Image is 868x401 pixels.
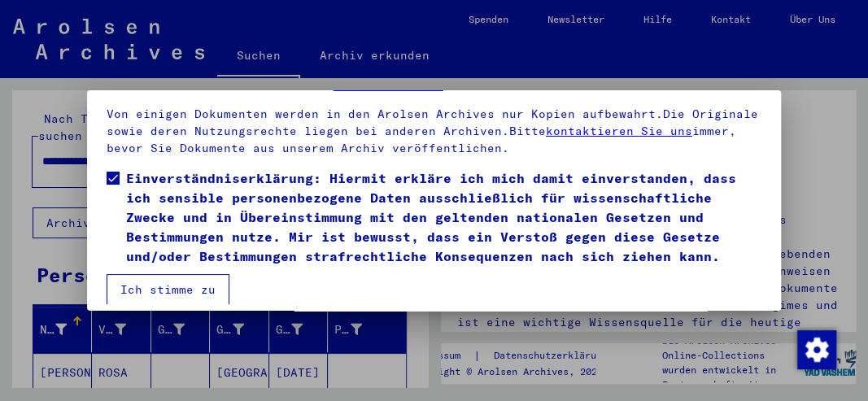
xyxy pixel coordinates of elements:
a: kontaktieren Sie uns [546,124,692,138]
span: Einverständniserklärung: Hiermit erkläre ich mich damit einverstanden, dass ich sensible personen... [126,168,762,266]
button: Ich stimme zu [107,274,229,305]
a: Datenrichtlinie [334,78,443,93]
img: Zustimmung ändern [797,330,836,369]
p: Von einigen Dokumenten werden in den Arolsen Archives nur Kopien aufbewahrt.Die Originale sowie d... [107,106,762,157]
